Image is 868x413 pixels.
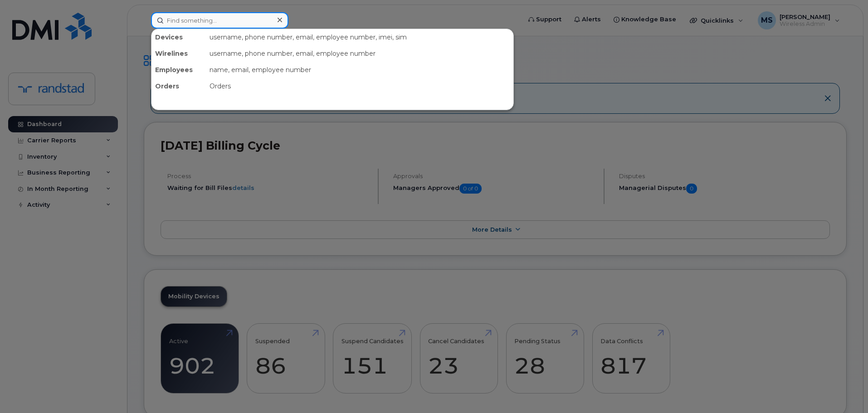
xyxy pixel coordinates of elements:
[206,45,513,62] div: username, phone number, email, employee number
[151,62,206,78] div: Employees
[206,29,513,45] div: username, phone number, email, employee number, imei, sim
[206,62,513,78] div: name, email, employee number
[151,45,206,62] div: Wirelines
[151,78,206,94] div: Orders
[151,29,206,45] div: Devices
[206,78,513,94] div: Orders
